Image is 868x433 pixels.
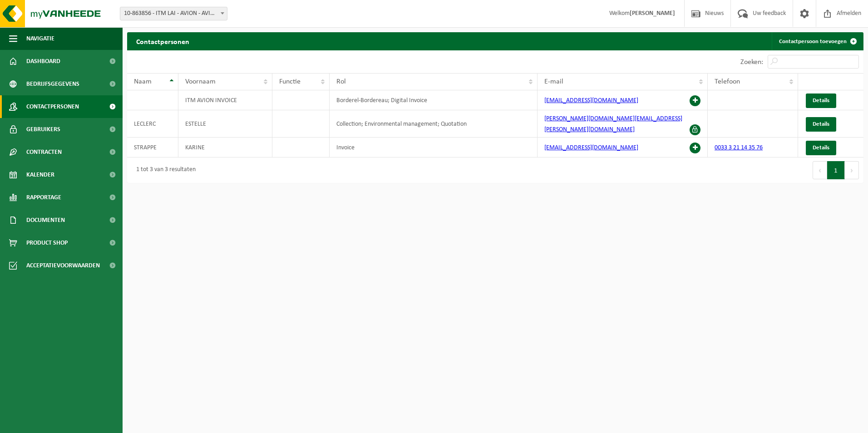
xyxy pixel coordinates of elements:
[178,110,272,138] td: ESTELLE
[178,90,272,110] td: ITM AVION INVOICE
[26,118,60,141] span: Gebruikers
[120,7,227,20] span: 10-863856 - ITM LAI - AVION - AVION
[544,115,682,133] a: [PERSON_NAME][DOMAIN_NAME][EMAIL_ADDRESS][PERSON_NAME][DOMAIN_NAME]
[330,110,538,138] td: Collection; Environmental management; Quotation
[715,144,763,151] a: 0033 3 21 14 35 76
[740,59,763,66] label: Zoeken:
[630,10,675,17] strong: [PERSON_NAME]
[185,78,216,85] span: Voornaam
[813,121,829,127] span: Details
[120,7,227,20] span: 10-863856 - ITM LAI - AVION - AVION
[715,78,740,85] span: Telefoon
[134,78,152,85] span: Naam
[813,161,827,179] button: Previous
[772,32,863,50] a: Contactpersoon toevoegen
[132,162,196,178] div: 1 tot 3 van 3 resultaten
[26,73,79,95] span: Bedrijfsgegevens
[813,145,829,151] span: Details
[127,138,178,157] td: STRAPPE
[813,98,829,103] span: Details
[26,50,60,73] span: Dashboard
[26,186,61,209] span: Rapportage
[544,144,638,151] a: [EMAIL_ADDRESS][DOMAIN_NAME]
[26,231,68,254] span: Product Shop
[330,90,538,110] td: Borderel-Bordereau; Digital Invoice
[26,141,62,163] span: Contracten
[127,32,198,50] h2: Contactpersonen
[827,161,845,179] button: 1
[26,95,79,118] span: Contactpersonen
[330,138,538,157] td: Invoice
[178,138,272,157] td: KARINE
[806,93,836,108] a: Details
[26,209,65,231] span: Documenten
[806,141,836,155] a: Details
[26,254,100,277] span: Acceptatievoorwaarden
[544,78,563,85] span: E-mail
[544,97,638,104] a: [EMAIL_ADDRESS][DOMAIN_NAME]
[279,78,301,85] span: Functie
[806,117,836,132] a: Details
[127,110,178,138] td: LECLERC
[26,27,54,50] span: Navigatie
[26,163,54,186] span: Kalender
[845,161,859,179] button: Next
[336,78,346,85] span: Rol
